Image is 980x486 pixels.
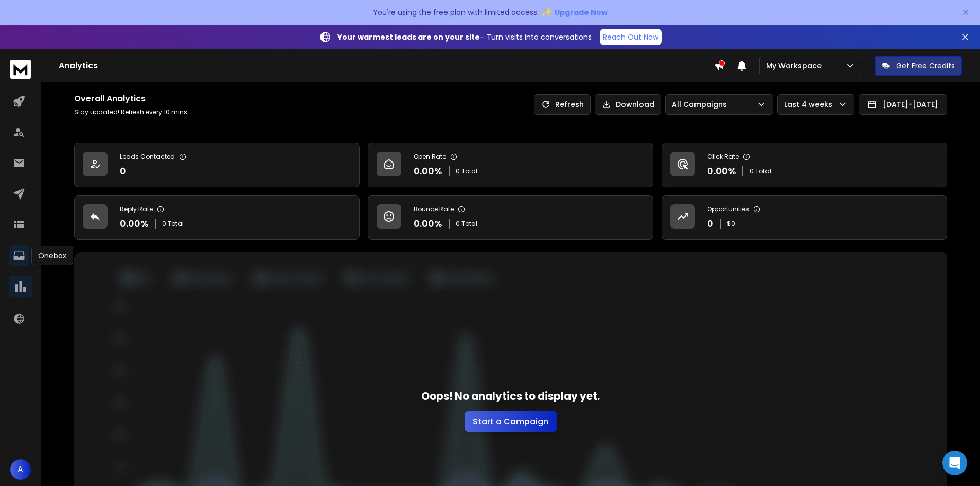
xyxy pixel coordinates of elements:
[337,32,592,42] p: – Turn visits into conversations
[600,29,662,45] a: Reach Out Now
[662,195,947,240] a: Opportunities0$0
[421,389,600,432] div: Oops! No analytics to display yet.
[616,99,654,110] p: Download
[707,217,714,231] p: 0
[707,205,749,213] p: Opportunities
[750,167,771,175] p: 0 Total
[595,94,661,115] button: Download
[10,60,31,79] img: logo
[120,153,175,161] p: Leads Contacted
[120,217,149,231] p: 0.00 %
[707,153,739,161] p: Click Rate
[555,99,584,110] p: Refresh
[74,195,360,240] a: Reply Rate0.00%0 Total
[414,153,446,161] p: Open Rate
[541,2,608,23] button: ✨Upgrade Now
[10,459,31,480] button: A
[74,93,189,105] h1: Overall Analytics
[727,220,735,228] p: $ 0
[414,164,442,178] p: 0.00 %
[942,451,967,475] div: Open Intercom Messenger
[784,99,836,110] p: Last 4 weeks
[534,94,591,115] button: Refresh
[662,143,947,187] a: Click Rate0.00%0 Total
[368,195,653,240] a: Bounce Rate0.00%0 Total
[74,143,360,187] a: Leads Contacted0
[120,164,126,178] p: 0
[766,61,826,71] p: My Workspace
[896,61,955,71] p: Get Free Credits
[337,32,480,42] strong: Your warmest leads are on your site
[414,217,442,231] p: 0.00 %
[859,94,947,115] button: [DATE]-[DATE]
[672,99,731,110] p: All Campaigns
[541,5,553,20] span: ✨
[162,220,184,228] p: 0 Total
[465,411,557,432] button: Start a Campaign
[31,246,73,265] div: Onebox
[74,108,189,116] p: Stay updated! Refresh every 10 mins.
[59,60,714,72] h1: Analytics
[373,7,537,17] p: You're using the free plan with limited access
[555,7,608,17] span: Upgrade Now
[120,205,153,213] p: Reply Rate
[707,164,736,178] p: 0.00 %
[456,167,477,175] p: 0 Total
[875,56,962,76] button: Get Free Credits
[414,205,454,213] p: Bounce Rate
[456,220,477,228] p: 0 Total
[603,32,658,42] p: Reach Out Now
[368,143,653,187] a: Open Rate0.00%0 Total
